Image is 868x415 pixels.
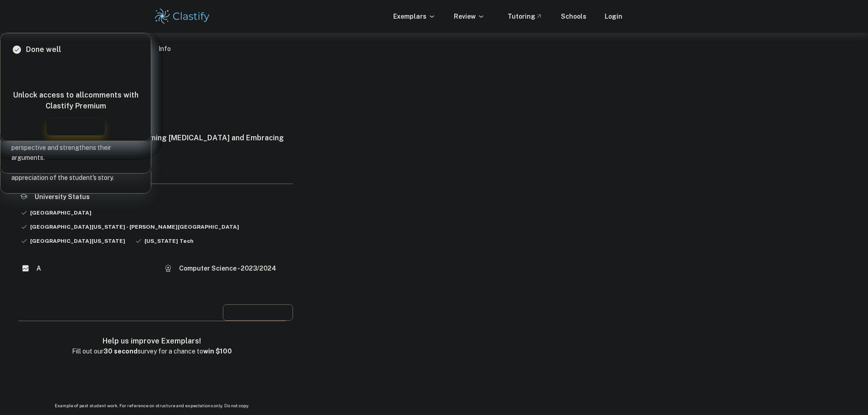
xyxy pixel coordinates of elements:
h6: The Importance of Preparation: Overcoming [MEDICAL_DATA] and Embracing Meticulousness [11,133,293,154]
a: Login [605,11,622,21]
p: Exemplars [393,11,436,21]
p: Fill out our survey for a chance to [72,347,232,357]
h6: University Status [35,192,90,202]
button: Essay Analysis [158,304,221,321]
span: 41 [21,308,38,317]
span: Example of past student work. For reference on structure and expectations only. Do not copy. [11,402,293,409]
h6: Computer Science - 2023/2024 [179,263,276,273]
div: Share [235,100,253,118]
img: Clastify logo [154,7,211,26]
a: Tutoring [508,11,543,21]
div: Like [11,305,38,320]
button: Prompt5 [11,158,293,184]
span: [US_STATE] Tech [131,236,197,246]
span: 3 [50,308,64,317]
h6: Done well [26,44,61,55]
strong: 30 second [103,348,138,355]
button: Breakdown [92,279,143,293]
button: JOIN FOR FREE [652,8,715,25]
span: [GEOGRAPHIC_DATA][US_STATE] [16,236,129,246]
a: Schools [561,11,586,21]
span: [GEOGRAPHIC_DATA] [16,208,95,218]
div: Accepted: University of Virginia [16,236,129,248]
a: Computer Science - 2023/2024 [179,261,276,276]
p: Info [159,44,171,54]
div: Bookmark [255,100,273,118]
div: Dislike [40,305,64,320]
h6: Prompt 5 [35,166,275,176]
div: Accepted: University of Michigan - Ann Arbor [16,222,243,234]
div: Accepted: Virginia Polytechnic Institute and State University [131,236,197,248]
a: Applicant Profile [223,304,293,321]
button: Help and Feedback [630,9,645,24]
p: Review [454,11,485,21]
div: Report issue [275,100,293,118]
button: Take the Survey [118,364,186,380]
span: [GEOGRAPHIC_DATA][US_STATE] - [PERSON_NAME][GEOGRAPHIC_DATA] [16,222,243,232]
div: Accepted: Stanford University [16,208,95,220]
h6: Unlock access to all comments with Clastify Premium [5,90,146,112]
h6: A [36,263,143,273]
button: Upgrade Now [46,119,105,135]
strong: win $100 [203,348,232,355]
h6: Help us improve Exemplars! [26,336,278,347]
